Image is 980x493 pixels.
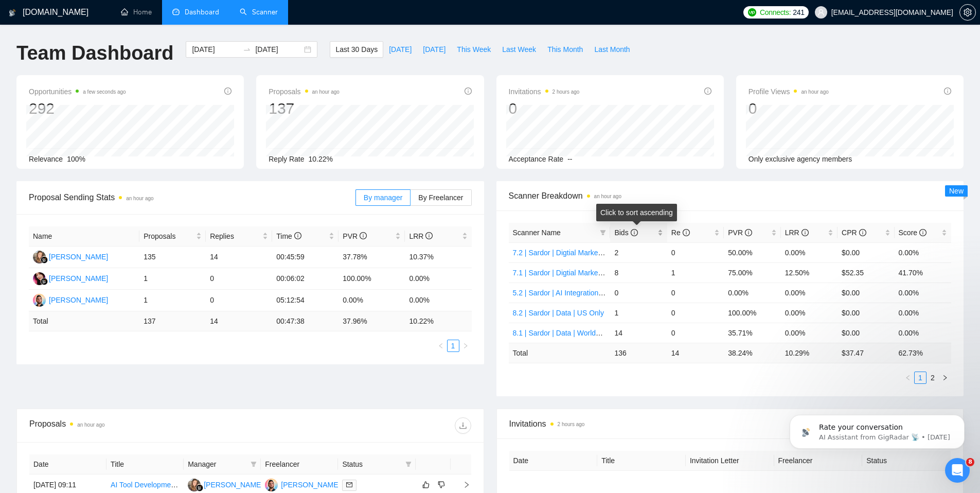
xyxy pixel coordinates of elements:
[455,417,471,434] button: download
[567,155,572,163] span: --
[671,228,690,237] span: Re
[206,226,272,246] th: Replies
[610,242,667,262] td: 2
[667,303,724,323] td: 0
[724,303,780,323] td: 100.00%
[838,343,894,363] td: $ 37.47
[728,228,752,237] span: PVR
[914,372,926,384] li: 1
[423,44,446,55] span: [DATE]
[335,44,378,55] span: Last 30 Days
[204,479,263,490] div: [PERSON_NAME]
[417,41,451,58] button: [DATE]
[902,372,914,384] li: Previous Page
[403,456,414,472] span: filter
[509,189,952,202] span: Scanner Breakdown
[206,268,272,290] td: 0
[553,89,580,95] time: 2 hours ago
[435,340,447,352] li: Previous Page
[29,417,250,434] div: Proposals
[667,283,724,303] td: 0
[949,187,964,195] span: New
[462,343,469,349] span: right
[610,303,667,323] td: 1
[33,274,108,282] a: NK[PERSON_NAME]
[596,204,677,221] div: Click to sort ascending
[188,459,246,470] span: Manager
[667,323,724,343] td: 0
[959,4,976,21] button: setting
[899,228,926,237] span: Score
[139,311,206,331] td: 137
[509,99,580,118] div: 0
[944,87,951,95] span: info-circle
[785,228,809,237] span: LRR
[465,87,472,95] span: info-circle
[919,229,926,236] span: info-circle
[496,41,542,58] button: Last Week
[435,340,447,352] button: left
[49,251,108,262] div: [PERSON_NAME]
[389,44,412,55] span: [DATE]
[513,309,604,317] a: 8.2 | Sardor | Data | US Only
[77,422,104,428] time: an hour ago
[224,87,231,95] span: info-circle
[29,99,126,118] div: 292
[801,229,809,236] span: info-circle
[895,283,951,303] td: 0.00%
[724,262,780,283] td: 75.00%
[509,451,598,471] th: Date
[749,99,829,118] div: 0
[838,283,894,303] td: $0.00
[240,8,278,16] a: searchScanner
[121,8,152,16] a: homeHome
[418,193,463,202] span: By Freelancer
[206,311,272,331] td: 14
[600,230,606,236] span: filter
[188,480,263,488] a: NK[PERSON_NAME]
[281,479,340,490] div: [PERSON_NAME]
[942,375,948,381] span: right
[9,5,16,21] img: logo
[139,268,206,290] td: 1
[330,41,383,58] button: Last 30 Days
[459,340,472,352] button: right
[33,294,46,307] img: AM
[338,311,405,331] td: 37.96 %
[29,155,63,163] span: Relevance
[269,85,340,98] span: Proposals
[838,242,894,262] td: $0.00
[139,246,206,268] td: 135
[781,262,838,283] td: 12.50%
[509,85,580,98] span: Invitations
[939,372,951,384] button: right
[683,229,690,236] span: info-circle
[966,458,974,466] span: 8
[724,343,780,363] td: 38.24 %
[513,269,666,277] a: 7.1 | Sardor | Digtial Marketing PPC | Worldwide
[594,44,630,55] span: Last Month
[724,242,780,262] td: 50.00%
[838,323,894,343] td: $0.00
[895,242,951,262] td: 0.00%
[196,484,203,491] img: gigradar-bm.png
[895,343,951,363] td: 62.73 %
[614,228,637,237] span: Bids
[451,41,496,58] button: This Week
[338,246,405,268] td: 37.78%
[210,231,260,242] span: Replies
[111,481,253,489] a: AI Tool Development for Company Research
[547,44,583,55] span: This Month
[842,228,866,237] span: CPR
[749,155,852,163] span: Only exclusive agency members
[338,290,405,311] td: 0.00%
[405,290,471,311] td: 0.00%
[29,311,139,331] td: Total
[309,155,333,163] span: 10.22%
[41,256,48,263] img: gigradar-bm.png
[838,303,894,323] td: $0.00
[610,323,667,343] td: 14
[513,249,660,257] a: 7.2 | Sardor | Digtial Marketing PPC | US Only
[106,454,184,474] th: Title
